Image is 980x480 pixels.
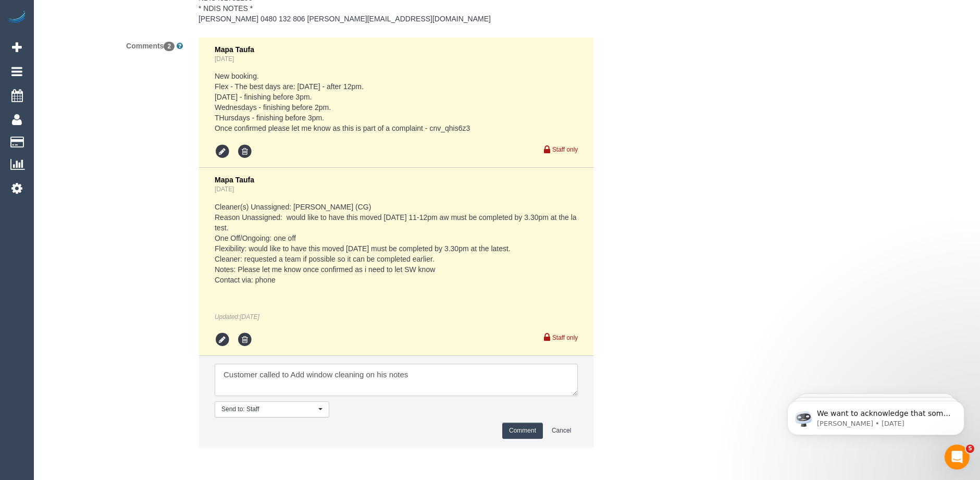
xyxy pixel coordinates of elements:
button: Send to: Staff [215,401,329,417]
span: Send to: Staff [221,405,316,414]
small: Staff only [552,146,578,153]
span: 2 [164,42,175,51]
iframe: Intercom live chat [945,445,970,470]
label: Comments [36,37,191,51]
small: Staff only [552,334,578,341]
span: Oct 02, 2025 14:25 [240,313,259,321]
span: We want to acknowledge that some users may be experiencing lag or slower performance in our softw... [45,30,179,173]
em: Updated: [215,313,259,321]
iframe: Intercom notifications message [772,379,980,452]
a: [DATE] [215,55,234,63]
pre: New booking. Flex - The best days are: [DATE] - after 12pm. [DATE] - finishing before 3pm. Wednes... [215,71,578,133]
button: Cancel [545,423,578,439]
span: 5 [966,445,974,453]
a: [DATE] [215,186,234,193]
pre: Cleaner(s) Unassigned: [PERSON_NAME] (CG) Reason Unassigned: would like to have this moved [DATE]... [215,202,578,285]
button: Comment [502,423,543,439]
img: Automaid Logo [6,10,27,25]
span: Mapa Taufa [215,176,254,184]
p: Message from Ellie, sent 1w ago [45,40,180,50]
span: Mapa Taufa [215,45,254,54]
